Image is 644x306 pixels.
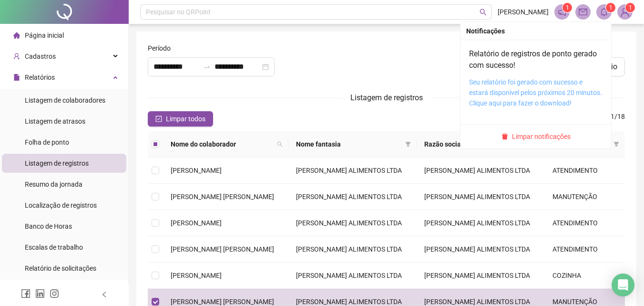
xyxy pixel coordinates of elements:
[618,5,632,19] img: 85090
[579,8,587,16] span: mail
[498,7,549,17] span: [PERSON_NAME]
[25,243,83,251] span: Escalas de trabalho
[469,49,597,70] a: Relatório de registros de ponto gerado com sucesso!
[612,274,634,296] div: Open Intercom Messenger
[545,210,625,236] td: ATENDIMENTO
[171,298,274,306] span: [PERSON_NAME] [PERSON_NAME]
[629,4,632,11] span: 1
[13,32,20,39] span: home
[203,63,211,71] span: to
[25,138,69,146] span: Folha de ponto
[25,53,56,60] span: Cadastros
[148,43,171,53] span: Período
[13,74,20,81] span: file
[25,264,96,272] span: Relatório de solicitações
[101,291,108,298] span: left
[417,158,545,184] td: [PERSON_NAME] ALIMENTOS LTDA
[25,222,72,230] span: Banco de Horas
[609,4,613,11] span: 1
[50,289,59,298] span: instagram
[466,26,605,36] div: Notificações
[469,78,602,107] a: Seu relatório foi gerado com sucesso e estará disponível pelos próximos 20 minutos. Clique aqui p...
[25,117,85,125] span: Listagem de atrasos
[512,131,571,142] span: Limpar notificações
[25,96,105,104] span: Listagem de colaboradores
[417,236,545,263] td: [PERSON_NAME] ALIMENTOS LTDA
[545,263,625,289] td: COZINHA
[203,63,211,71] span: swap-right
[545,184,625,210] td: MANUTENÇÃO
[166,114,205,124] span: Limpar todos
[606,3,615,12] sup: 1
[600,8,608,16] span: bell
[424,139,530,149] span: Razão social
[25,32,64,39] span: Página inicial
[296,139,401,149] span: Nome fantasia
[417,210,545,236] td: [PERSON_NAME] ALIMENTOS LTDA
[288,236,417,263] td: [PERSON_NAME] ALIMENTOS LTDA
[403,137,413,151] span: filter
[498,131,574,142] button: Limpar notificações
[480,9,487,16] span: search
[350,93,423,102] span: Listagem de registros
[25,180,82,188] span: Resumo da jornada
[171,139,273,149] span: Nome do colaborador
[417,184,545,210] td: [PERSON_NAME] ALIMENTOS LTDA
[13,53,20,60] span: user-add
[288,210,417,236] td: [PERSON_NAME] ALIMENTOS LTDA
[148,111,213,127] button: Limpar todos
[417,263,545,289] td: [PERSON_NAME] ALIMENTOS LTDA
[171,167,222,174] span: [PERSON_NAME]
[288,263,417,289] td: [PERSON_NAME] ALIMENTOS LTDA
[625,3,635,12] sup: Atualize o seu contato no menu Meus Dados
[566,4,569,11] span: 1
[405,141,411,147] span: filter
[501,133,508,140] span: delete
[35,289,45,298] span: linkedin
[612,137,621,151] span: filter
[171,219,222,227] span: [PERSON_NAME]
[558,8,566,16] span: notification
[545,236,625,263] td: ATENDIMENTO
[155,116,162,122] span: check-square
[25,201,97,209] span: Localização de registros
[25,159,89,167] span: Listagem de registros
[562,3,572,12] sup: 1
[171,272,222,279] span: [PERSON_NAME]
[25,74,55,81] span: Relatórios
[275,137,285,151] span: search
[171,245,274,253] span: [PERSON_NAME] [PERSON_NAME]
[277,141,283,147] span: search
[545,158,625,184] td: ATENDIMENTO
[171,193,274,200] span: [PERSON_NAME] [PERSON_NAME]
[288,184,417,210] td: [PERSON_NAME] ALIMENTOS LTDA
[613,141,619,147] span: filter
[21,289,31,298] span: facebook
[288,158,417,184] td: [PERSON_NAME] ALIMENTOS LTDA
